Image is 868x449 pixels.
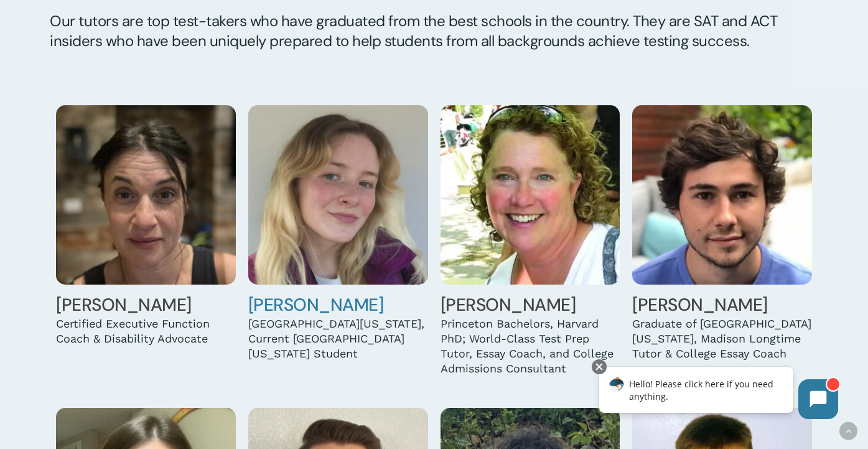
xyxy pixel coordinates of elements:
div: [GEOGRAPHIC_DATA][US_STATE], Current [GEOGRAPHIC_DATA][US_STATE] Student [248,316,428,361]
h5: Our tutors are top test-takers who have graduated from the best schools in the country. They are ... [50,11,818,51]
a: [PERSON_NAME] [56,293,192,316]
img: Olivia Adent [248,105,428,285]
div: Princeton Bachelors, Harvard PhD; World-Class Test Prep Tutor, Essay Coach, and College Admission... [441,316,620,376]
a: [PERSON_NAME] [248,293,384,316]
a: [PERSON_NAME] [632,293,768,316]
img: Augie Bennett [632,105,812,285]
div: Graduate of [GEOGRAPHIC_DATA][US_STATE], Madison Longtime Tutor & College Essay Coach [632,316,812,361]
iframe: Chatbot [586,357,851,432]
img: Stacey Acquavella [56,105,236,285]
img: Susan Bassow [441,105,620,285]
a: [PERSON_NAME] [441,293,576,316]
div: Certified Executive Function Coach & Disability Advocate [56,316,236,346]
